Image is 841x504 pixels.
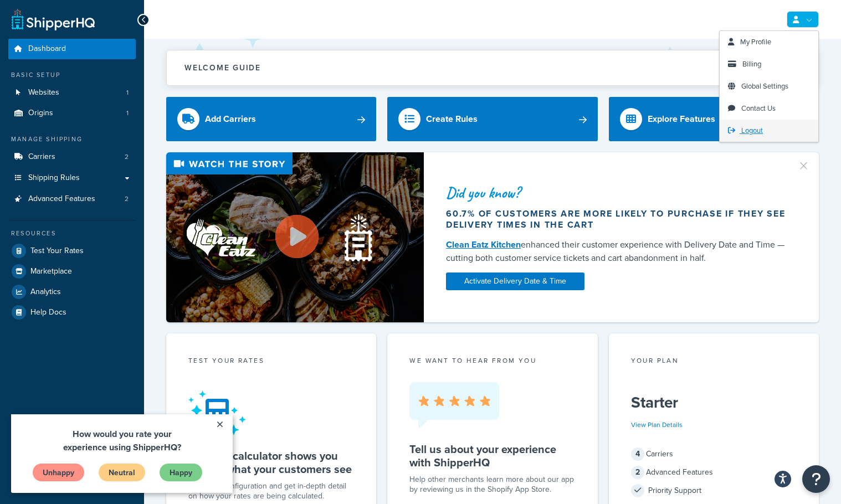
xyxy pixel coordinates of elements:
div: Resources [8,229,136,238]
a: View Plan Details [631,420,683,430]
span: Billing [742,59,761,69]
h5: Tell us about your experience with ShipperHQ [409,443,575,469]
span: Marketplace [30,267,72,276]
a: Activate Delivery Date & Time [446,272,584,290]
span: 1 [126,109,129,118]
div: 60.7% of customers are more likely to purchase if they see delivery times in the cart [446,208,789,230]
div: Test your configuration and get in-depth detail on how your rates are being calculated. [188,481,354,501]
div: enhanced their customer experience with Delivery Date and Time — cutting both customer service ti... [446,238,789,265]
span: 2 [125,194,129,204]
a: Advanced Features2 [8,189,136,209]
a: Carriers2 [8,147,136,167]
div: Create Rules [426,111,478,127]
span: 4 [631,448,644,461]
li: Origins [8,103,136,124]
span: Contact Us [741,103,776,114]
a: Help Docs [8,302,136,322]
span: Dashboard [28,44,66,54]
span: Help Docs [30,308,66,317]
a: Logout [720,120,818,142]
a: Create Rules [387,97,597,141]
a: Billing [720,53,818,75]
a: Contact Us [720,97,818,120]
a: Marketplace [8,261,136,281]
li: Websites [8,83,136,103]
a: Dashboard [8,39,136,59]
button: Welcome Guide [167,50,818,85]
a: Clean Eatz Kitchen [446,238,521,251]
a: Explore Features [609,97,819,141]
a: Test Your Rates [8,241,136,261]
a: Websites1 [8,83,136,103]
h2: Welcome Guide [184,64,261,72]
a: Neutral [87,49,135,68]
div: Priority Support [631,483,797,498]
span: Shipping Rules [28,173,80,183]
p: Help other merchants learn more about our app by reviewing us in the Shopify App Store. [409,475,575,495]
span: 2 [631,466,644,479]
a: Global Settings [720,75,818,97]
a: Origins1 [8,103,136,124]
span: Logout [741,125,763,136]
a: Analytics [8,282,136,302]
div: Your Plan [631,356,797,368]
span: Advanced Features [28,194,95,204]
button: Open Resource Center [802,465,830,493]
div: Carriers [631,446,797,462]
span: 2 [125,152,129,162]
div: Test your rates [188,356,354,368]
a: Add Carriers [166,97,376,141]
a: Unhappy [21,49,74,68]
span: How would you rate your experience using ShipperHQ? [52,13,170,39]
a: Happy [148,49,192,68]
h5: Our rate calculator shows you exactly what your customers see [188,449,354,476]
a: Shipping Rules [8,168,136,188]
div: Manage Shipping [8,135,136,144]
p: we want to hear from you [409,356,575,366]
li: Advanced Features [8,189,136,209]
span: My Profile [740,37,771,47]
span: Origins [28,109,53,118]
div: Explore Features [648,111,715,127]
span: 1 [126,88,129,97]
span: Websites [28,88,59,97]
img: Video thumbnail [166,152,424,322]
span: Test Your Rates [30,246,84,256]
span: Global Settings [741,81,788,91]
a: My Profile [720,31,818,53]
li: Carriers [8,147,136,167]
span: Carriers [28,152,55,162]
h5: Starter [631,394,797,412]
div: Advanced Features [631,465,797,480]
span: Analytics [30,287,61,297]
div: Add Carriers [205,111,256,127]
div: Did you know? [446,185,789,200]
div: Basic Setup [8,70,136,80]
